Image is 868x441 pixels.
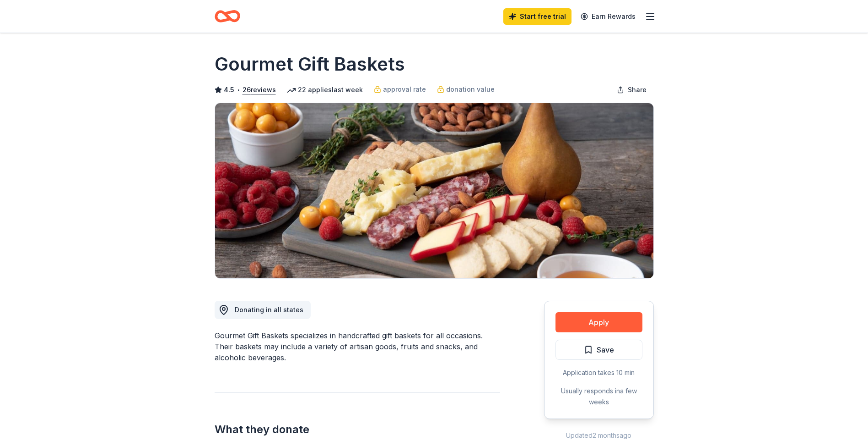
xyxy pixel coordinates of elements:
div: Usually responds in a few weeks [555,386,642,408]
div: Updated 2 months ago [544,430,654,441]
img: Image for Gourmet Gift Baskets [215,103,653,278]
h1: Gourmet Gift Baskets [215,51,405,77]
a: donation value [437,84,495,95]
a: Home [215,6,240,27]
button: Share [609,81,654,99]
button: Apply [555,312,642,332]
span: approval rate [383,84,426,95]
div: 22 applies last week [287,84,363,95]
a: Earn Rewards [575,8,641,25]
span: Save [597,344,614,356]
span: Donating in all states [235,306,303,314]
span: 4.5 [224,84,234,95]
span: • [237,86,240,94]
div: Application takes 10 min [555,367,642,378]
h2: What they donate [215,422,500,437]
span: donation value [446,84,495,95]
a: Start free trial [503,8,571,25]
span: Share [628,84,647,95]
button: Save [555,340,642,360]
button: 26reviews [243,84,276,95]
div: Gourmet Gift Baskets specializes in handcrafted gift baskets for all occasions. Their baskets may... [215,330,500,363]
a: approval rate [374,84,426,95]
